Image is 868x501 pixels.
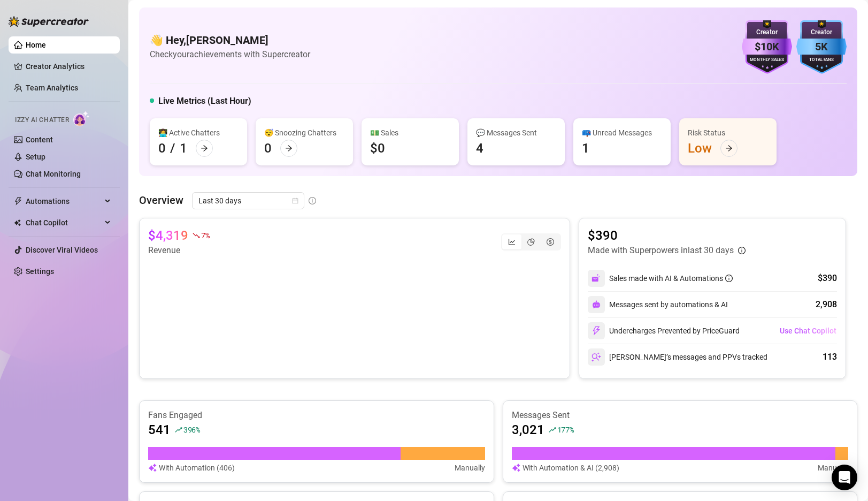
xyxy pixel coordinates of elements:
[742,20,792,74] img: purple-badge-B9DA21FR.svg
[512,462,520,474] img: svg%3e
[26,153,45,161] a: Setup
[779,322,837,339] button: Use Chat Copilot
[309,197,316,204] span: info-circle
[370,140,385,157] div: $0
[512,409,849,421] article: Messages Sent
[26,83,78,92] a: Team Analytics
[818,272,837,285] div: $390
[193,232,200,239] span: fall
[198,193,298,209] span: Last 30 days
[742,39,792,55] div: $10K
[588,244,734,257] article: Made with Superpowers in last 30 days
[582,140,589,157] div: 1
[26,246,98,254] a: Discover Viral Videos
[582,127,662,139] div: 📪 Unread Messages
[527,238,535,246] span: pie-chart
[738,247,746,254] span: info-circle
[73,111,90,126] img: AI Chatter
[592,326,601,336] img: svg%3e
[264,140,272,157] div: 0
[26,214,102,231] span: Chat Copilot
[183,424,200,435] span: 396 %
[476,127,556,139] div: 💬 Messages Sent
[150,33,310,48] h4: 👋 Hey, [PERSON_NAME]
[588,227,746,244] article: $390
[557,424,574,435] span: 177 %
[148,462,157,474] img: svg%3e
[588,348,767,366] div: [PERSON_NAME]’s messages and PPVs tracked
[158,140,166,157] div: 0
[148,421,171,438] article: 541
[14,219,21,226] img: Chat Copilot
[796,20,847,74] img: blue-badge-DgoSNQY1.svg
[14,197,22,206] span: thunderbolt
[148,409,485,421] article: Fans Engaged
[180,140,187,157] div: 1
[159,462,235,474] article: With Automation (406)
[139,192,183,208] article: Overview
[26,267,54,276] a: Settings
[285,145,293,152] span: arrow-right
[148,244,209,257] article: Revenue
[150,48,310,61] article: Check your achievements with Supercreator
[512,421,544,438] article: 3,021
[158,127,239,139] div: 👩‍💻 Active Chatters
[823,351,837,363] div: 113
[26,135,53,144] a: Content
[501,233,561,250] div: segmented control
[523,462,619,474] article: With Automation & AI (2,908)
[742,27,792,37] div: Creator
[455,462,485,474] article: Manually
[549,426,556,434] span: rise
[796,57,847,64] div: Total Fans
[201,145,208,152] span: arrow-right
[725,275,733,282] span: info-circle
[370,127,450,139] div: 💵 Sales
[780,327,836,335] span: Use Chat Copilot
[742,57,792,64] div: Monthly Sales
[547,238,554,246] span: dollar-circle
[588,322,740,339] div: Undercharges Prevented by PriceGuard
[592,274,601,283] img: svg%3e
[818,462,848,474] article: Manually
[292,198,298,204] span: calendar
[816,298,837,311] div: 2,908
[175,426,182,434] span: rise
[688,127,768,139] div: Risk Status
[609,272,733,284] div: Sales made with AI & Automations
[15,115,69,125] span: Izzy AI Chatter
[796,39,847,55] div: 5K
[588,296,728,313] div: Messages sent by automations & AI
[832,465,857,490] div: Open Intercom Messenger
[148,227,188,244] article: $4,319
[592,352,601,362] img: svg%3e
[796,27,847,37] div: Creator
[26,170,81,178] a: Chat Monitoring
[26,193,102,210] span: Automations
[264,127,344,139] div: 😴 Snoozing Chatters
[26,58,111,75] a: Creator Analytics
[26,41,46,49] a: Home
[201,230,209,240] span: 7 %
[476,140,483,157] div: 4
[158,95,251,108] h5: Live Metrics (Last Hour)
[725,145,733,152] span: arrow-right
[9,16,89,27] img: logo-BBDzfeDw.svg
[592,300,601,309] img: svg%3e
[508,238,516,246] span: line-chart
